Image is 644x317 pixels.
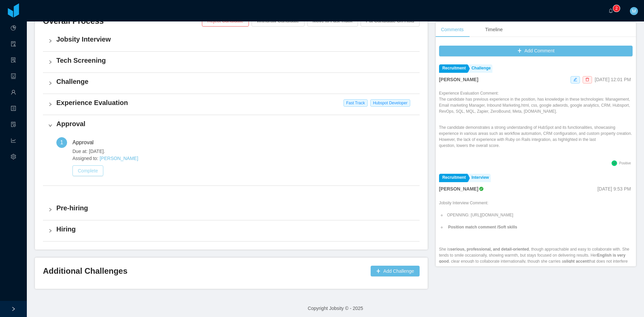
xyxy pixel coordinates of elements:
[48,123,52,127] i: icon: right
[48,81,52,85] i: icon: right
[72,137,99,148] div: Approval
[439,90,633,159] div: Experience Evaluation Comment:
[370,99,410,107] span: Hubspot Developer
[43,266,368,276] h3: Additional Challenges
[615,5,618,12] p: 2
[48,102,52,106] i: icon: right
[439,77,478,82] strong: [PERSON_NAME]
[439,96,633,114] p: The candidate has previous experience in the position, has knowledge in these technologies: Manag...
[72,155,414,162] span: Assigned to:
[371,266,420,276] button: icon: plusAdd Challenge
[619,161,631,165] span: Positive
[56,35,414,44] h4: Jobsity Interview
[43,31,420,51] div: icon: rightJobsity Interview
[11,70,16,84] a: icon: robot
[595,77,631,82] span: [DATE] 12:01 PM
[72,165,103,176] button: Complete
[564,259,588,264] strong: slight accent
[439,46,633,56] button: icon: plusAdd Comment
[11,151,16,164] i: icon: setting
[439,174,468,182] a: Recruitment
[11,86,16,100] a: icon: user
[343,99,368,107] span: Fast Track
[436,22,469,37] div: Comments
[48,229,52,233] i: icon: right
[632,7,636,15] span: M
[48,39,52,43] i: icon: right
[480,22,508,37] div: Timeline
[439,64,468,73] a: Recruitment
[11,21,16,36] a: icon: pie-chart
[56,77,414,86] h4: Challenge
[43,199,420,220] div: icon: rightPre-hiring
[439,253,626,264] strong: English is very good
[72,148,414,155] span: Due at: [DATE].
[100,156,138,161] a: [PERSON_NAME]
[60,140,63,145] span: 1
[450,247,529,252] strong: serious, professional, and detail-oriented
[439,246,633,270] p: She is , though approachable and easy to collaborate with. She tends to smile occasionally, showi...
[56,224,414,234] h4: Hiring
[439,124,633,149] p: The candidate demonstrates a strong understanding of HubSpot and its functionalities, showcasing ...
[597,186,631,192] span: [DATE] 9:53 PM
[11,54,16,68] i: icon: solution
[468,64,492,73] a: Challenge
[613,5,620,12] sup: 2
[439,186,478,192] strong: [PERSON_NAME]
[11,135,16,148] i: icon: line-chart
[48,208,52,212] i: icon: right
[573,77,577,82] i: icon: edit
[608,8,613,13] i: icon: bell
[43,52,420,72] div: icon: rightTech Screening
[72,168,103,173] a: Complete
[56,119,414,128] h4: Approval
[43,220,420,241] div: icon: rightHiring
[43,115,420,136] div: icon: rightApproval
[43,94,420,115] div: icon: rightExperience Evaluation
[446,212,633,218] li: OPENNING: [URL][DOMAIN_NAME]
[43,73,420,94] div: icon: rightChallenge
[11,102,16,116] a: icon: profile
[585,77,589,82] i: icon: delete
[56,98,414,107] h4: Experience Evaluation
[56,203,414,213] h4: Pre-hiring
[448,225,517,229] strong: Position match comment /Soft skills
[11,119,16,132] i: icon: file-protect
[48,60,52,64] i: icon: right
[56,56,414,65] h4: Tech Screening
[11,38,16,52] a: icon: audit
[468,174,491,182] a: Interview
